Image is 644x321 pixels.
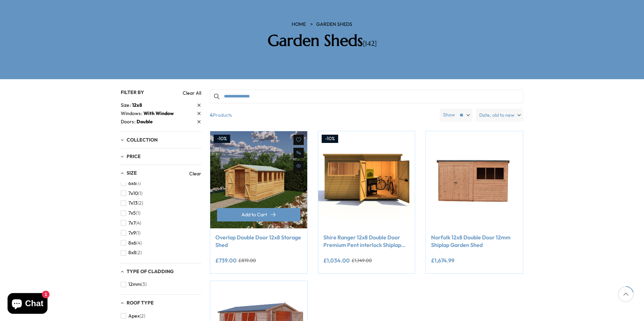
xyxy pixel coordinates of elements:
[128,220,136,226] span: 7x7
[189,170,201,177] a: Clear
[479,108,515,122] span: Date, old to new
[127,300,154,306] span: Roof Type
[128,250,136,256] span: 8x8
[121,218,141,228] button: 7x7
[215,258,237,263] ins: £739.00
[121,188,142,198] button: 7x10
[128,190,138,196] span: 7x10
[121,208,140,218] button: 7x5
[210,90,523,103] input: Search products
[121,238,142,248] button: 8x6
[128,200,138,206] span: 7x13
[238,258,256,263] del: £819.00
[128,281,141,287] span: 12mm
[363,39,377,48] span: [142]
[431,258,454,263] ins: £1,674.99
[136,240,142,246] span: (4)
[121,118,137,125] span: Doors
[127,153,141,159] span: Price
[352,258,372,263] del: £1,149.00
[127,137,158,143] span: Collection
[183,90,201,96] a: Clear All
[318,131,415,228] img: Shire Ranger 12x8 Double Door Premium Pent interlock Shiplap Shed - Best Shed
[121,110,143,117] span: Windows
[127,170,137,176] span: Size
[128,230,136,236] span: 7x9
[121,248,142,258] button: 8x8
[6,293,50,315] inbox-online-store-chat: Shopify online store chat
[136,250,142,256] span: (2)
[323,234,410,249] a: Shire Ranger 12x8 Double Door Premium Pent interlock Shiplap Shed
[143,110,174,116] span: With Window
[443,112,455,118] label: Show
[140,313,145,319] span: (2)
[121,228,140,238] button: 7x9
[217,208,300,221] button: Add to Cart
[207,108,437,122] span: Products
[323,258,350,263] ins: £1,034.00
[322,135,338,143] div: -10%
[137,118,153,125] span: Double
[292,21,306,28] a: HOME
[121,102,132,109] span: Size
[121,178,141,188] button: 6x6
[224,31,420,50] h2: Garden Sheds
[210,108,213,122] b: 4
[136,220,141,226] span: (4)
[121,279,147,289] button: 12mm
[128,240,136,246] span: 8x6
[476,108,523,122] label: Date, old to new
[214,135,230,143] div: -10%
[141,281,147,287] span: (3)
[121,89,144,95] span: Filter By
[431,234,518,249] a: Norfolk 12x8 Double Door 12mm Shiplap Garden Shed
[136,180,141,186] span: (1)
[128,313,140,319] span: Apex
[241,212,267,217] span: Add to Cart
[121,198,143,208] button: 7x13
[132,102,142,108] span: 12x8
[121,311,145,321] button: Apex
[127,268,174,275] span: Type of Cladding
[128,180,136,186] span: 6x6
[136,210,140,216] span: (1)
[316,21,352,28] a: Garden Sheds
[138,200,143,206] span: (2)
[128,210,136,216] span: 7x5
[215,234,302,249] a: Overlap Double Door 12x8 Storage Shed
[136,230,140,236] span: (1)
[138,190,142,196] span: (1)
